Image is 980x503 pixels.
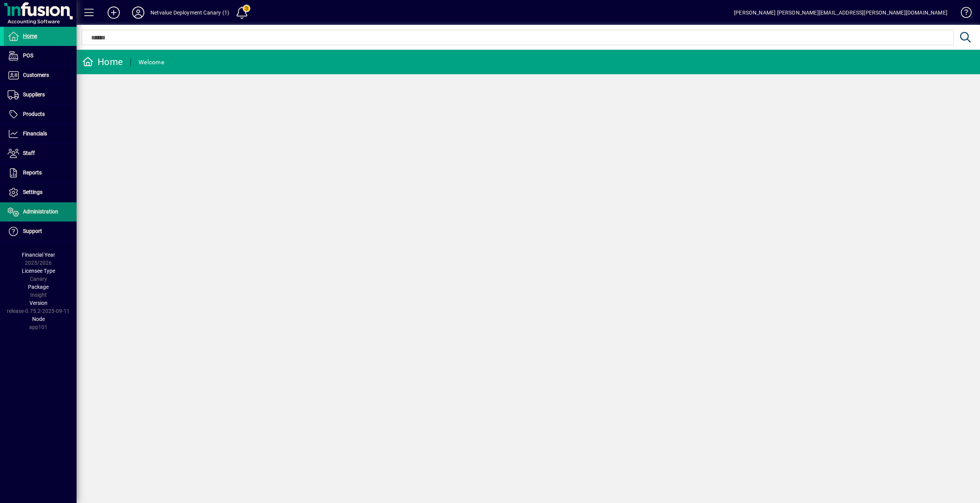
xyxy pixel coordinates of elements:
div: [PERSON_NAME] [PERSON_NAME][EMAIL_ADDRESS][PERSON_NAME][DOMAIN_NAME] [734,7,947,19]
span: Licensee Type [22,268,55,274]
span: Customers [23,72,49,78]
span: Administration [23,208,58,215]
span: Financials [23,130,47,137]
span: Home [23,33,37,39]
a: Settings [4,183,77,202]
a: Knowledge Base [955,2,970,26]
a: Financials [4,124,77,143]
a: Products [4,105,77,124]
button: Add [101,6,126,20]
a: POS [4,46,77,65]
span: Reports [23,169,42,176]
div: Welcome [139,56,164,68]
span: Version [29,300,47,306]
a: Suppliers [4,85,77,104]
span: Support [23,228,42,234]
a: Support [4,222,77,241]
a: Reports [4,163,77,182]
span: Products [23,111,45,117]
div: Home [82,56,123,68]
span: Financial Year [22,252,55,258]
span: Suppliers [23,91,45,98]
span: Node [32,316,45,322]
a: Customers [4,66,77,85]
a: Administration [4,202,77,221]
span: Package [28,284,49,290]
span: Settings [23,189,42,195]
a: Staff [4,144,77,163]
span: POS [23,52,33,59]
span: Staff [23,150,35,156]
button: Profile [126,6,150,20]
div: Netvalue Deployment Canary (1) [150,7,229,19]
